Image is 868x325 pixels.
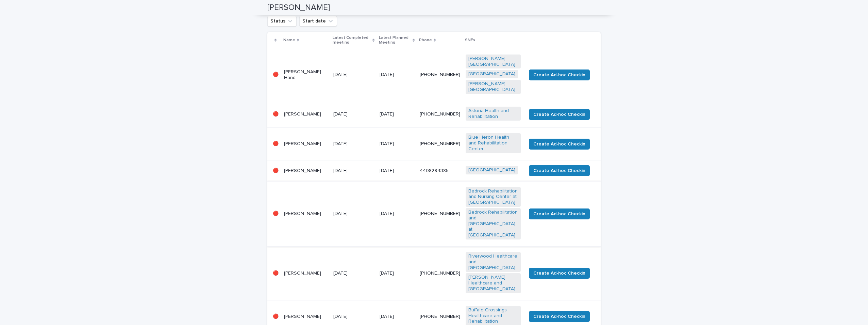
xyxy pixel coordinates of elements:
[267,128,601,160] tr: 🔴[PERSON_NAME][DATE][DATE][PHONE_NUMBER]Blue Heron Health and Rehabilitation Center Create Ad-hoc...
[284,168,328,174] p: [PERSON_NAME]
[267,246,601,300] tr: 🔴[PERSON_NAME][DATE][DATE][PHONE_NUMBER]Riverwood Healthcare and [GEOGRAPHIC_DATA] [PERSON_NAME] ...
[468,167,515,173] a: [GEOGRAPHIC_DATA]
[529,268,590,279] button: Create Ad-hoc Checkin
[420,72,460,77] a: [PHONE_NUMBER]
[468,108,518,120] a: Astoria Health and Rehabilitation
[333,141,374,147] p: [DATE]
[420,271,460,276] a: [PHONE_NUMBER]
[468,135,518,152] a: Blue Heron Health and Rehabilitation Center
[380,168,414,174] p: [DATE]
[267,181,601,246] tr: 🔴[PERSON_NAME][DATE][DATE][PHONE_NUMBER]Bedrock Rehabilitation and Nursing Center at [GEOGRAPHIC_...
[533,313,585,320] span: Create Ad-hoc Checkin
[468,275,518,292] a: [PERSON_NAME] Healthcare and [GEOGRAPHIC_DATA]
[419,36,432,44] p: Phone
[533,167,585,174] span: Create Ad-hoc Checkin
[284,211,328,217] p: [PERSON_NAME]
[529,139,590,150] button: Create Ad-hoc Checkin
[468,307,518,324] a: Buffalo Crossings Healthcare and Rehabilitation
[533,270,585,277] span: Create Ad-hoc Checkin
[299,16,337,27] button: Start date
[273,111,279,117] p: 🔴
[468,81,518,93] a: [PERSON_NAME][GEOGRAPHIC_DATA]
[333,168,374,174] p: [DATE]
[468,253,518,270] a: Riverwood Healthcare and [GEOGRAPHIC_DATA]
[273,168,279,174] p: 🔴
[333,314,374,320] p: [DATE]
[468,71,515,77] a: [GEOGRAPHIC_DATA]
[468,210,518,238] a: Bedrock Rehabilitation and [GEOGRAPHIC_DATA] at [GEOGRAPHIC_DATA]
[533,111,585,118] span: Create Ad-hoc Checkin
[380,211,414,217] p: [DATE]
[267,101,601,128] tr: 🔴[PERSON_NAME][DATE][DATE][PHONE_NUMBER]Astoria Health and Rehabilitation Create Ad-hoc Checkin
[267,3,330,13] h2: [PERSON_NAME]
[267,16,297,27] button: Status
[529,109,590,120] button: Create Ad-hoc Checkin
[267,160,601,181] tr: 🔴[PERSON_NAME][DATE][DATE]4408294385[GEOGRAPHIC_DATA] Create Ad-hoc Checkin
[420,314,460,319] a: [PHONE_NUMBER]
[379,34,411,47] p: Latest Planned Meeting
[333,270,374,276] p: [DATE]
[273,270,279,276] p: 🔴
[529,311,590,322] button: Create Ad-hoc Checkin
[380,72,414,78] p: [DATE]
[267,49,601,101] tr: 🔴[PERSON_NAME] Hand[DATE][DATE][PHONE_NUMBER][PERSON_NAME][GEOGRAPHIC_DATA] [GEOGRAPHIC_DATA] [PE...
[284,69,328,81] p: [PERSON_NAME] Hand
[420,141,460,146] a: [PHONE_NUMBER]
[284,314,328,320] p: [PERSON_NAME]
[529,69,590,80] button: Create Ad-hoc Checkin
[283,36,295,44] p: Name
[529,165,590,176] button: Create Ad-hoc Checkin
[529,208,590,219] button: Create Ad-hoc Checkin
[273,314,279,320] p: 🔴
[273,211,279,217] p: 🔴
[533,211,585,217] span: Create Ad-hoc Checkin
[284,270,328,276] p: [PERSON_NAME]
[284,111,328,117] p: [PERSON_NAME]
[420,168,449,173] a: 4408294385
[333,34,371,47] p: Latest Completed meeting
[333,211,374,217] p: [DATE]
[380,111,414,117] p: [DATE]
[420,211,460,216] a: [PHONE_NUMBER]
[333,72,374,78] p: [DATE]
[380,314,414,320] p: [DATE]
[333,111,374,117] p: [DATE]
[273,141,279,147] p: 🔴
[468,56,518,67] a: [PERSON_NAME][GEOGRAPHIC_DATA]
[468,188,518,205] a: Bedrock Rehabilitation and Nursing Center at [GEOGRAPHIC_DATA]
[380,270,414,276] p: [DATE]
[380,141,414,147] p: [DATE]
[533,141,585,148] span: Create Ad-hoc Checkin
[533,72,585,78] span: Create Ad-hoc Checkin
[284,141,328,147] p: [PERSON_NAME]
[465,36,475,44] p: SNFs
[420,112,460,117] a: [PHONE_NUMBER]
[273,72,279,78] p: 🔴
